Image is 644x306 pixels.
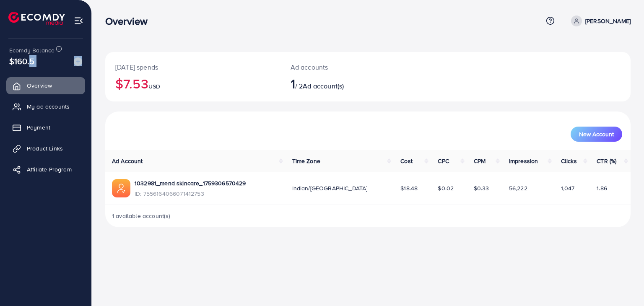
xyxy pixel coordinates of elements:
[292,184,368,192] span: Indian/[GEOGRAPHIC_DATA]
[291,62,402,72] p: Ad accounts
[438,184,454,192] span: $0.02
[585,16,631,26] p: [PERSON_NAME]
[112,212,171,220] span: 1 available account(s)
[27,144,63,153] span: Product Links
[6,119,85,136] a: Payment
[474,157,486,165] span: CPM
[6,77,85,94] a: Overview
[400,184,418,192] span: $18.48
[9,46,55,54] span: Ecomdy Balance
[303,81,344,91] span: Ad account(s)
[27,102,70,111] span: My ad accounts
[509,184,527,192] span: 56,222
[27,165,72,174] span: Affiliate Program
[608,268,638,300] iframe: Chat
[112,157,143,165] span: Ad Account
[579,131,614,137] span: New Account
[400,157,413,165] span: Cost
[291,74,295,93] span: 1
[6,98,85,115] a: My ad accounts
[597,184,607,192] span: 1.86
[291,75,402,91] h2: / 2
[115,75,270,91] h2: $7.53
[6,161,85,178] a: Affiliate Program
[74,16,83,26] img: menu
[115,62,270,72] p: [DATE] spends
[474,184,489,192] span: $0.33
[571,127,622,142] button: New Account
[8,12,65,25] img: logo
[112,179,130,197] img: ic-ads-acc.e4c84228.svg
[105,15,154,27] h3: Overview
[568,16,631,26] a: [PERSON_NAME]
[561,157,577,165] span: Clicks
[135,179,246,187] a: 1032981_mend skincare_1759306570429
[597,157,616,165] span: CTR (%)
[27,123,50,132] span: Payment
[27,81,52,90] span: Overview
[509,157,538,165] span: Impression
[292,157,320,165] span: Time Zone
[74,57,82,66] img: image
[438,157,449,165] span: CPC
[135,189,246,198] span: ID: 7556164066071412753
[9,55,34,67] span: $160.5
[561,184,575,192] span: 1,047
[148,82,160,91] span: USD
[6,140,85,157] a: Product Links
